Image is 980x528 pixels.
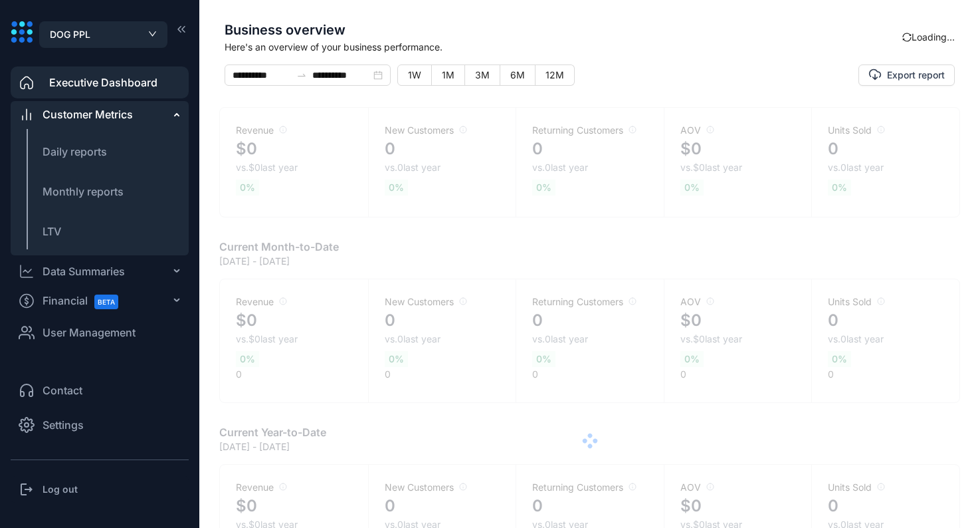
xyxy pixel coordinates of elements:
span: Business overview [225,20,902,40]
span: Executive Dashboard [49,74,157,90]
span: DOG PPL [50,27,90,42]
span: BETA [94,295,118,309]
span: 6M [510,69,525,80]
span: Monthly reports [43,185,124,198]
span: Financial [43,286,130,316]
button: DOG PPL [39,21,167,48]
span: 3M [475,69,490,80]
span: down [148,31,157,37]
span: Contact [43,382,82,398]
span: Export report [887,68,945,82]
span: to [296,70,307,80]
span: Here's an overview of your business performance. [225,40,902,54]
span: 1M [442,69,454,80]
span: LTV [43,225,61,238]
div: Customer Metrics [43,106,133,122]
span: User Management [43,325,136,340]
span: Settings [43,417,84,433]
div: Loading... [902,30,955,44]
span: Daily reports [43,145,107,158]
span: sync [901,31,913,43]
span: 12M [545,69,564,80]
h3: Log out [43,483,78,496]
button: Export report [858,65,955,86]
span: swap-right [296,70,307,80]
div: Data Summaries [43,263,125,279]
span: 1W [408,69,421,80]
